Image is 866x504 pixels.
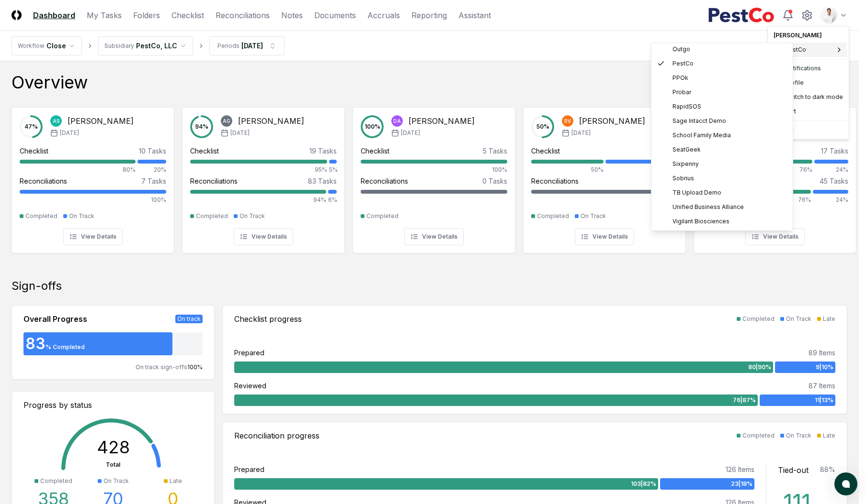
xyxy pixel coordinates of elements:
[672,145,701,154] span: SeatGeek
[672,102,701,111] span: RapidSOS
[672,45,690,54] span: Outgo
[672,59,694,68] span: PestCo
[672,117,726,125] span: Sage Intacct Demo
[672,88,691,97] span: Probar
[672,217,729,226] span: Vigilant Biosciences
[770,90,847,104] div: Switch to dark mode
[672,203,744,211] span: Unified Business Alliance
[770,61,847,76] a: Notifications
[672,74,688,82] span: PPOk
[770,104,847,119] div: Support
[785,45,806,54] span: PestCo
[672,160,699,168] span: Sixpenny
[770,28,847,43] div: [PERSON_NAME]
[672,174,694,183] span: Sobrius
[672,188,721,197] span: TB Upload Demo
[672,131,731,140] span: School Family Media
[770,123,847,137] div: Logout
[770,76,847,90] a: Profile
